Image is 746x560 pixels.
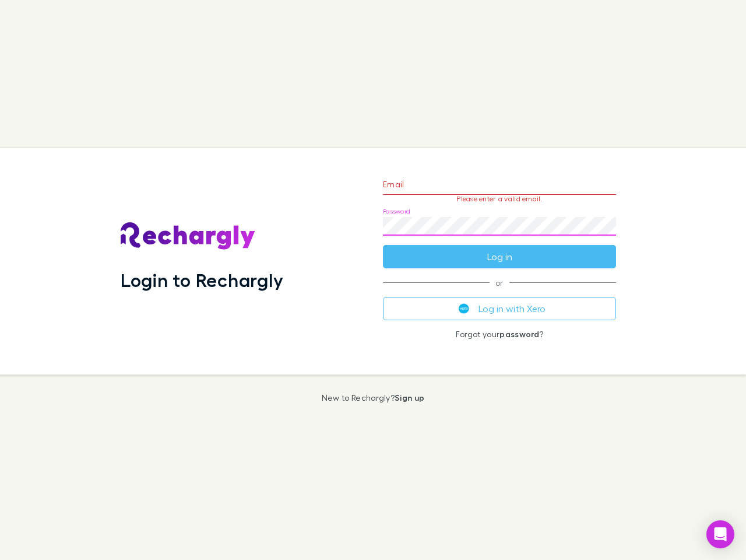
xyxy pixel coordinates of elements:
[383,207,410,216] label: Password
[459,303,469,314] img: Xero's logo
[322,393,425,402] p: New to Rechargly?
[383,282,616,283] span: or
[706,520,734,548] div: Open Intercom Messenger
[383,330,616,339] p: Forgot your ?
[499,329,539,339] a: password
[383,195,616,203] p: Please enter a valid email.
[121,269,283,291] h1: Login to Rechargly
[121,222,256,250] img: Rechargly's Logo
[383,297,616,320] button: Log in with Xero
[395,393,424,402] a: Sign up
[383,245,616,268] button: Log in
